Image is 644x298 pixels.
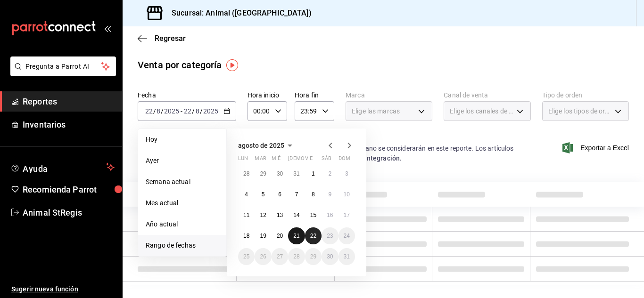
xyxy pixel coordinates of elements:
[23,161,102,173] span: Ayuda
[255,155,266,165] abbr: martes
[156,107,161,115] input: --
[164,107,180,115] input: ----
[203,107,219,115] input: ----
[305,165,322,182] button: 1 de agosto de 2025
[262,191,265,198] abbr: 5 de agosto de 2025
[293,170,299,177] abbr: 31 de julio de 2025
[238,165,255,182] button: 28 de julio de 2025
[310,212,316,218] abbr: 15 de agosto de 2025
[339,165,355,182] button: 3 de agosto de 2025
[192,107,195,115] span: /
[322,155,331,165] abbr: sábado
[288,248,305,265] button: 28 de agosto de 2025
[327,233,333,239] abbr: 23 de agosto de 2025
[339,155,350,165] abbr: domingo
[312,170,315,177] abbr: 1 de agosto de 2025
[322,165,338,182] button: 2 de agosto de 2025
[145,107,153,115] input: --
[344,191,350,198] abbr: 10 de agosto de 2025
[161,107,164,115] span: /
[305,248,322,265] button: 29 de agosto de 2025
[548,106,611,116] span: Elige los tipos de orden
[238,207,255,224] button: 11 de agosto de 2025
[295,191,298,198] abbr: 7 de agosto de 2025
[272,186,288,203] button: 6 de agosto de 2025
[339,227,355,244] button: 24 de agosto de 2025
[138,34,186,43] button: Regresar
[272,165,288,182] button: 30 de julio de 2025
[293,212,299,218] abbr: 14 de agosto de 2025
[277,170,283,177] abbr: 30 de julio de 2025
[344,212,350,218] abbr: 17 de agosto de 2025
[155,34,186,43] span: Regresar
[272,248,288,265] button: 27 de agosto de 2025
[288,155,344,165] abbr: jueves
[226,59,238,71] button: Tooltip marker
[200,107,203,115] span: /
[238,227,255,244] button: 18 de agosto de 2025
[255,186,271,203] button: 5 de agosto de 2025
[238,248,255,265] button: 25 de agosto de 2025
[327,253,333,260] abbr: 30 de agosto de 2025
[322,248,338,265] button: 30 de agosto de 2025
[310,233,316,239] abbr: 22 de agosto de 2025
[260,253,266,260] abbr: 26 de agosto de 2025
[346,92,432,98] label: Marca
[295,92,334,98] label: Hora fin
[195,107,200,115] input: --
[288,186,305,203] button: 7 de agosto de 2025
[260,212,266,218] abbr: 12 de agosto de 2025
[146,241,219,250] span: Rango de fechas
[305,155,313,165] abbr: viernes
[277,253,283,260] abbr: 27 de agosto de 2025
[450,106,513,116] span: Elige los canales de venta
[305,227,322,244] button: 22 de agosto de 2025
[352,106,400,116] span: Elige las marcas
[278,191,281,198] abbr: 6 de agosto de 2025
[238,140,296,151] button: agosto de 2025
[243,233,249,239] abbr: 18 de agosto de 2025
[293,253,299,260] abbr: 28 de agosto de 2025
[255,165,271,182] button: 29 de julio de 2025
[288,207,305,224] button: 14 de agosto de 2025
[260,170,266,177] abbr: 29 de julio de 2025
[339,186,355,203] button: 10 de agosto de 2025
[23,95,115,108] span: Reportes
[23,183,115,196] span: Recomienda Parrot
[23,118,115,131] span: Inventarios
[444,92,530,98] label: Canal de venta
[288,227,305,244] button: 21 de agosto de 2025
[248,92,287,98] label: Hora inicio
[272,227,288,244] button: 20 de agosto de 2025
[164,8,312,19] h3: Sucursal: Animal ([GEOGRAPHIC_DATA])
[272,207,288,224] button: 13 de agosto de 2025
[25,62,101,72] span: Pregunta a Parrot AI
[310,253,316,260] abbr: 29 de agosto de 2025
[243,170,249,177] abbr: 28 de julio de 2025
[305,207,322,224] button: 15 de agosto de 2025
[181,107,182,115] span: -
[260,233,266,239] abbr: 19 de agosto de 2025
[146,135,219,145] span: Hoy
[138,92,236,98] label: Fecha
[104,24,111,32] button: open_drawer_menu
[146,177,219,187] span: Semana actual
[146,198,219,208] span: Mes actual
[146,156,219,166] span: Ayer
[238,155,248,165] abbr: lunes
[288,165,305,182] button: 31 de julio de 2025
[322,186,338,203] button: 9 de agosto de 2025
[322,227,338,244] button: 23 de agosto de 2025
[344,233,350,239] abbr: 24 de agosto de 2025
[255,248,271,265] button: 26 de agosto de 2025
[328,191,331,198] abbr: 9 de agosto de 2025
[243,212,249,218] abbr: 11 de agosto de 2025
[11,284,115,294] span: Sugerir nueva función
[312,191,315,198] abbr: 8 de agosto de 2025
[238,186,255,203] button: 4 de agosto de 2025
[564,142,629,153] button: Exportar a Excel
[243,253,249,260] abbr: 25 de agosto de 2025
[277,212,283,218] abbr: 13 de agosto de 2025
[277,233,283,239] abbr: 20 de agosto de 2025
